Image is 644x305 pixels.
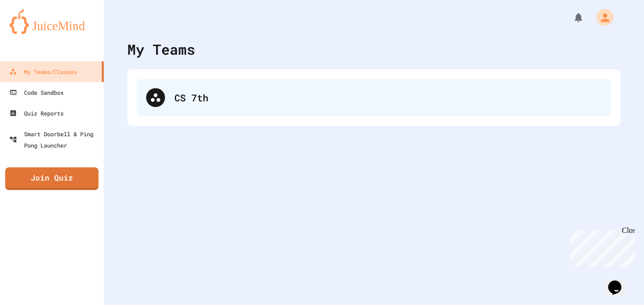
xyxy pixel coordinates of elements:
[566,226,635,266] iframe: chat widget
[127,39,195,60] div: My Teams
[9,66,77,77] div: My Teams/Classes
[5,167,99,190] a: Join Quiz
[586,7,616,28] div: My Account
[604,267,635,296] iframe: chat widget
[9,107,64,119] div: Quiz Reports
[9,9,94,34] img: logo-orange.svg
[9,87,64,98] div: Code Sandbox
[174,91,602,105] div: CS 7th
[137,79,611,116] div: CS 7th
[9,128,100,151] div: Smart Doorbell & Ping Pong Launcher
[4,4,65,60] div: Chat with us now!Close
[555,9,586,25] div: My Notifications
